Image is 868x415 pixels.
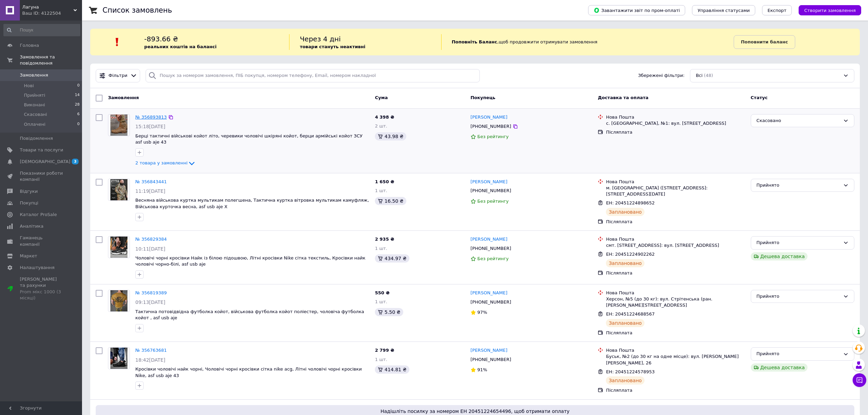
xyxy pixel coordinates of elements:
[109,72,127,79] span: Фільтри
[135,133,363,145] a: Берці тактичні військові койот літо, черевики чоловічі шкіряні койот, берци армійські койот ЗСУ a...
[471,290,507,296] a: [PERSON_NAME]
[697,8,750,13] span: Управління статусами
[477,367,487,372] span: 91%
[135,255,365,267] span: Чоловічі чорні кросівки Найк із білою підошвою, Літні кросівки Nike сітка текстиль, Кросівки найк...
[375,365,409,374] div: 414.81 ₴
[20,223,43,229] span: Аналітика
[477,256,509,261] span: Без рейтингу
[606,376,645,385] div: Заплановано
[72,159,79,164] span: 3
[606,179,745,185] div: Нова Пошта
[469,122,513,131] div: [PHONE_NUMBER]
[606,208,645,216] div: Заплановано
[606,120,745,126] div: с. [GEOGRAPHIC_DATA], №1: вул. [STREET_ADDRESS]
[144,35,178,43] span: -893.66 ₴
[20,159,70,165] span: [DEMOGRAPHIC_DATA]
[135,198,369,209] a: Весняна військова куртка мультикам полегшена, Тактична куртка вітровка мультикам камуфляж, Військ...
[108,95,139,100] span: Замовлення
[375,348,394,353] span: 2 799 ₴
[108,179,130,201] a: Фото товару
[471,95,496,100] span: Покупець
[375,179,394,184] span: 1 650 ₴
[75,102,80,108] span: 28
[146,69,480,82] input: Пошук за номером замовлення, ПІБ покупця, номером телефону, Email, номером накладної
[853,373,866,387] button: Чат з покупцем
[606,242,745,249] div: смт. [STREET_ADDRESS]: вул. [STREET_ADDRESS]
[108,114,130,136] a: Фото товару
[452,39,497,44] b: Поповніть Баланс
[20,253,37,259] span: Маркет
[606,353,745,366] div: Буськ, №2 (до 30 кг на одне місце): вул. [PERSON_NAME] [PERSON_NAME], 26
[588,5,685,15] button: Завантажити звіт по пром-оплаті
[704,73,713,78] span: (48)
[135,299,165,305] span: 09:13[DATE]
[799,5,861,15] button: Створити замовлення
[471,114,507,121] a: [PERSON_NAME]
[135,366,362,378] a: Кросівки чоловічі найк чорні, Чоловічі чорні кросівки сітка nike acg, Літні чоловічі чорні кросів...
[20,289,63,301] div: Prom мікс 1000 (3 місяці)
[751,363,808,372] div: Дешева доставка
[375,197,406,205] div: 16.50 ₴
[20,135,53,142] span: Повідомлення
[108,236,130,258] a: Фото товару
[110,290,127,311] img: Фото товару
[135,357,165,363] span: 18:42[DATE]
[477,310,487,315] span: 97%
[598,95,648,100] span: Доставка та оплата
[606,185,745,197] div: м. [GEOGRAPHIC_DATA] ([STREET_ADDRESS]: [STREET_ADDRESS][DATE]
[757,293,840,300] div: Прийнято
[606,236,745,242] div: Нова Пошта
[135,160,188,165] span: 2 товара у замовленні
[135,160,196,165] a: 2 товара у замовленні
[135,124,165,129] span: 15:18[DATE]
[606,330,745,336] div: Післяплата
[471,179,507,185] a: [PERSON_NAME]
[135,237,167,242] a: № 356829384
[375,290,390,295] span: 550 ₴
[24,121,45,128] span: Оплачені
[469,186,513,195] div: [PHONE_NUMBER]
[375,115,394,120] span: 4 398 ₴
[606,311,654,317] span: ЕН: 20451224688567
[135,309,364,321] a: Тактична потовідвідна футболка койот, військова футболка койот поліестер, чоловіча футболка койот...
[135,179,167,184] a: № 356843441
[22,4,73,10] span: Лагуна
[471,347,507,354] a: [PERSON_NAME]
[606,369,654,374] span: ЕН: 20451224578953
[77,83,80,89] span: 0
[606,259,645,267] div: Заплановано
[108,290,130,312] a: Фото товару
[375,123,387,129] span: 2 шт.
[20,200,38,206] span: Покупці
[20,170,63,183] span: Показники роботи компанії
[804,8,856,13] span: Створити замовлення
[375,95,388,100] span: Cума
[594,7,680,13] span: Завантажити звіт по пром-оплаті
[792,8,861,13] a: Створити замовлення
[20,147,63,153] span: Товари та послуги
[606,290,745,296] div: Нова Пошта
[300,44,365,49] b: товари стануть неактивні
[24,111,47,118] span: Скасовані
[98,408,852,415] span: Надішліть посилку за номером ЕН 20451224654496, щоб отримати оплату
[20,188,38,195] span: Відгуки
[375,357,387,362] span: 1 шт.
[469,298,513,307] div: [PHONE_NUMBER]
[375,237,394,242] span: 2 935 ₴
[77,121,80,128] span: 0
[135,188,165,194] span: 11:19[DATE]
[144,44,217,49] b: реальних коштів на балансі
[606,129,745,135] div: Післяплата
[757,239,840,246] div: Прийнято
[696,72,703,79] span: Всі
[135,246,165,252] span: 10:11[DATE]
[606,387,745,393] div: Післяплата
[734,35,795,49] a: Поповнити баланс
[757,182,840,189] div: Прийнято
[638,72,684,79] span: Збережені фільтри:
[762,5,792,15] button: Експорт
